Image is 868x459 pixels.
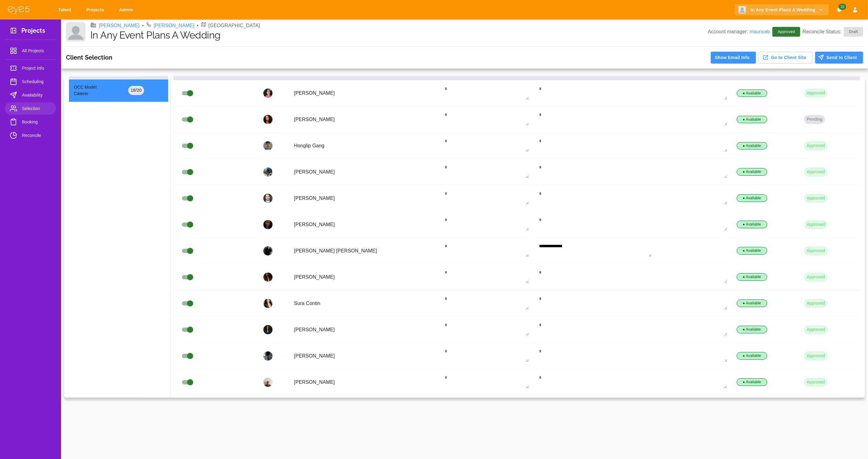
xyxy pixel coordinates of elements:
[804,246,827,255] button: Approved
[739,6,746,13] img: Client logo
[22,78,51,85] span: Scheduling
[804,89,827,98] button: Approved
[5,102,56,115] a: Selection
[294,195,434,202] p: [PERSON_NAME]
[737,352,767,360] div: ● Available
[845,29,862,35] span: Draft
[69,79,102,102] td: OCC Model Caterer
[22,118,51,126] span: Booking
[263,273,273,282] img: profile_picture
[804,378,827,387] button: Approved
[815,52,863,64] button: Send to Client
[5,89,56,101] a: Availability
[22,47,51,54] span: All Projects
[737,273,767,281] div: ● Available
[294,300,434,307] p: Sura Contin
[197,22,199,29] li: •
[758,52,813,64] button: Go to Client Site
[294,326,434,333] p: [PERSON_NAME]
[294,247,434,255] p: [PERSON_NAME] [PERSON_NAME]
[263,299,273,308] img: profile_picture
[99,22,140,29] a: [PERSON_NAME]
[22,105,51,112] span: Selection
[838,4,846,10] span: 10
[294,379,434,386] p: [PERSON_NAME]
[5,62,56,74] a: Project Info
[128,86,144,95] div: 18 / 20
[263,378,273,387] img: profile_picture
[737,326,767,333] div: ● Available
[737,378,767,386] div: ● Available
[804,115,825,124] button: Pending
[737,116,767,123] div: ● Available
[5,75,56,88] a: Scheduling
[154,22,194,29] a: [PERSON_NAME]
[711,52,756,64] button: Show Email Info
[263,220,273,229] img: profile_picture
[804,273,827,282] button: Approved
[82,4,110,16] a: Projects
[804,351,827,361] button: Approved
[737,90,767,97] div: ● Available
[294,142,434,149] p: Honglip Gang
[263,141,273,150] img: profile_picture
[294,274,434,281] p: [PERSON_NAME]
[737,142,767,150] div: ● Available
[263,167,273,177] img: profile_picture
[834,4,845,16] button: Notifications
[54,4,78,16] a: Talent
[115,4,139,16] a: Admin
[804,299,827,308] button: Approved
[804,194,827,203] button: Approved
[737,221,767,228] div: ● Available
[294,90,434,97] p: [PERSON_NAME]
[22,64,51,72] span: Project Info
[208,22,260,29] p: [GEOGRAPHIC_DATA]
[804,141,827,150] button: Approved
[5,116,56,128] a: Booking
[7,6,30,14] img: eye5
[804,220,827,229] button: Approved
[5,45,56,57] a: All Projects
[5,129,56,141] a: Reconcile
[774,29,799,35] span: Approved
[803,27,863,37] p: Reconcile Status:
[263,89,273,98] img: profile_picture
[90,29,708,41] h1: In Any Event Plans A Wedding
[804,325,827,334] button: Approved
[750,29,770,34] a: mauriceb
[737,299,767,307] div: ● Available
[263,115,273,124] img: profile_picture
[263,351,273,361] img: profile_picture
[263,246,273,255] img: profile_picture
[804,167,827,177] button: Approved
[737,168,767,176] div: ● Available
[737,194,767,202] div: ● Available
[142,22,144,29] li: •
[22,91,51,99] span: Availability
[294,221,434,228] p: [PERSON_NAME]
[294,352,434,360] p: [PERSON_NAME]
[737,247,767,255] div: ● Available
[263,325,273,334] img: profile_picture
[294,116,434,123] p: [PERSON_NAME]
[66,54,112,61] h3: Client Selection
[21,27,45,36] h3: Projects
[294,168,434,176] p: [PERSON_NAME]
[708,28,770,35] p: Account manager:
[263,194,273,203] img: profile_picture
[22,132,51,139] span: Reconcile
[66,22,85,42] img: Client logo
[735,4,829,16] button: In Any Event Plans A Wedding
